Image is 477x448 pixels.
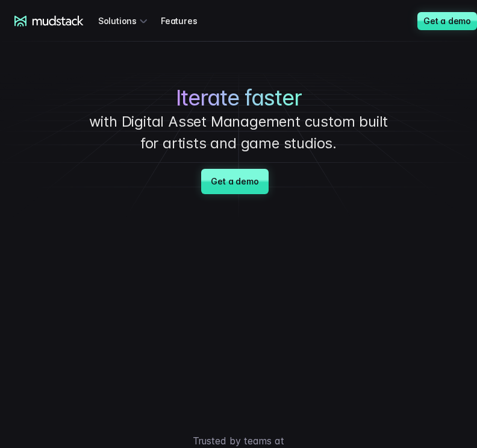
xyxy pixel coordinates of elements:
[98,10,151,32] div: Solutions
[417,12,477,30] a: Get a demo
[161,10,211,32] a: Features
[78,111,399,154] p: with Digital Asset Management custom built for artists and game studios.
[14,16,84,27] a: mudstack logo
[201,169,268,194] a: Get a demo
[176,85,302,111] span: Iterate faster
